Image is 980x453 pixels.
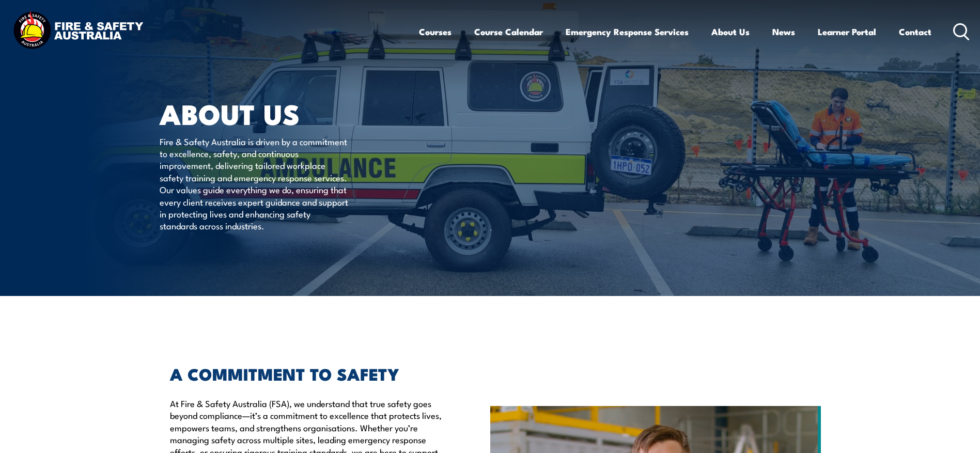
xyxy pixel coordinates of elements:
a: Contact [899,18,931,45]
h2: A COMMITMENT TO SAFETY [170,366,443,381]
a: About Us [711,18,750,45]
a: Learner Portal [818,18,876,45]
a: News [772,18,795,45]
a: Courses [419,18,452,45]
a: Emergency Response Services [566,18,689,45]
p: Fire & Safety Australia is driven by a commitment to excellence, safety, and continuous improveme... [160,135,348,232]
h1: About Us [160,101,415,126]
a: Course Calendar [474,18,543,45]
